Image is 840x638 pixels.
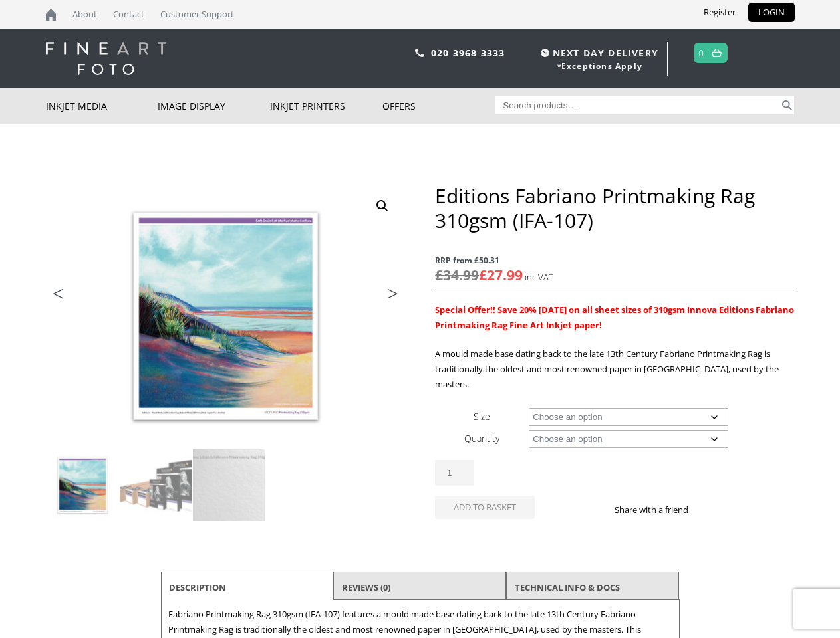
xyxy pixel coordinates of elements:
span: £ [479,266,487,284]
a: Image Display [158,88,270,124]
label: Quantity [464,432,499,445]
span: NEXT DAY DELIVERY [537,45,658,60]
strong: Special Offer!! Save 20% [DATE] on all sheet sizes of 310gsm Innova Editions Fabriano Printmaking... [435,304,794,331]
a: 020 3968 3333 [431,47,505,59]
a: Inkjet Printers [270,88,382,124]
label: Size [474,410,490,423]
a: TECHNICAL INFO & DOCS [515,576,620,599]
img: facebook sharing button [704,504,715,515]
input: Product quantity [435,460,474,486]
img: Editions Fabriano Printmaking Rag 310gsm (IFA-107) - Image 3 [193,449,265,521]
span: RRP from £50.31 [435,253,794,268]
a: Exceptions Apply [561,60,642,72]
h1: Editions Fabriano Printmaking Rag 310gsm (IFA-107) [435,183,794,233]
p: A mould made base dating back to the late 13th Century Fabriano Printmaking Rag is traditionally ... [435,346,794,392]
a: Offers [382,88,495,124]
bdi: 34.99 [435,266,479,284]
a: LOGIN [748,3,795,22]
bdi: 27.99 [479,266,523,284]
span: £ [435,266,443,284]
a: Description [169,576,226,599]
input: Search products… [495,96,779,114]
img: time.svg [541,49,549,57]
a: 0 [698,43,704,62]
button: Add to basket [435,496,535,519]
a: Register [694,3,746,22]
a: Reviews (0) [342,576,390,599]
button: Search [779,96,795,114]
img: Editions Fabriano Printmaking Rag 310gsm (IFA-107) [47,449,118,521]
img: phone.svg [415,49,424,57]
a: View full-screen image gallery [370,194,394,218]
img: basket.svg [712,49,722,57]
img: email sharing button [736,504,747,515]
img: Editions Fabriano Printmaking Rag 310gsm (IFA-107) - Image 2 [120,449,192,521]
img: Editions Fabriano Printmaking Rag 310gsm (IFA-107) [46,183,405,449]
a: Inkjet Media [46,88,158,124]
img: logo-white.svg [46,42,166,75]
p: Share with a friend [615,502,704,518]
img: twitter sharing button [720,504,731,515]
